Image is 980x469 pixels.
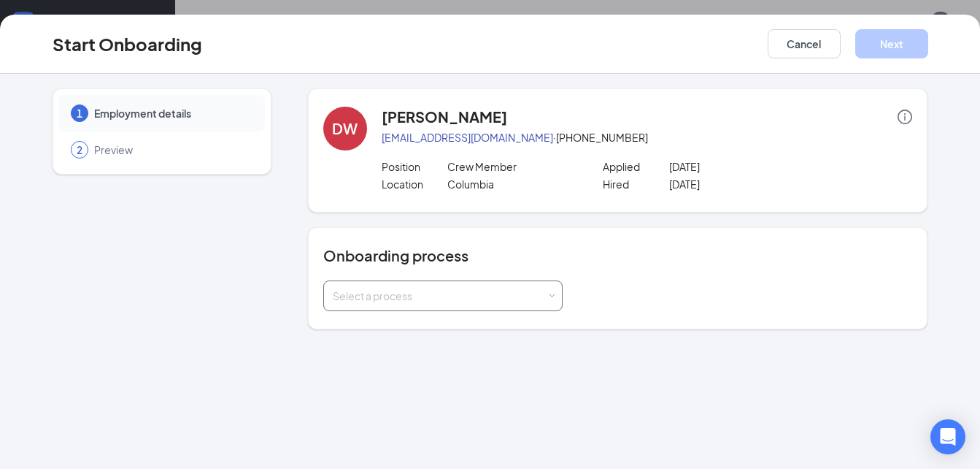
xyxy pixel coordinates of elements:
p: Applied [603,159,669,174]
span: 2 [77,142,82,157]
h4: Onboarding process [323,245,913,266]
p: [DATE] [669,159,802,174]
button: Cancel [768,29,841,58]
span: info-circle [898,110,912,124]
p: Columbia [447,177,580,191]
p: Hired [603,177,669,191]
span: 1 [77,106,82,121]
p: · [PHONE_NUMBER] [382,130,913,145]
span: Employment details [94,106,250,121]
div: Select a process [333,289,547,303]
p: Position [382,159,448,174]
div: Open Intercom Messenger [930,419,965,454]
span: Preview [94,142,250,157]
h3: Start Onboarding [53,31,202,56]
h4: [PERSON_NAME] [382,107,507,127]
p: Crew Member [447,159,580,174]
button: Next [855,29,928,58]
a: [EMAIL_ADDRESS][DOMAIN_NAME] [382,131,553,144]
p: Location [382,177,448,191]
div: DW [332,118,358,139]
p: [DATE] [669,177,802,191]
